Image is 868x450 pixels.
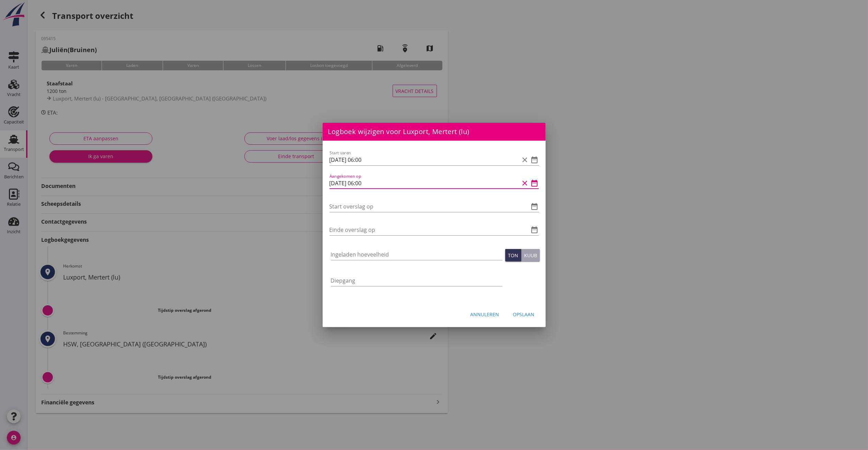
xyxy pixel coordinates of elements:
button: Ton [505,249,521,261]
i: date_range [531,179,539,187]
i: date_range [531,226,539,234]
button: Annuleren [465,308,505,320]
div: Kuub [524,252,537,259]
input: Ingeladen hoeveelheid [331,249,502,260]
input: Aangekomen op [329,178,520,189]
input: Start overslag op [329,201,520,212]
div: Opslaan [513,311,535,318]
i: date_range [531,156,539,164]
div: Ton [508,252,518,259]
div: Logboek wijzigen voor Luxport, Mertert (lu) [323,123,546,141]
input: Einde overslag op [329,224,520,235]
i: date_range [531,202,539,211]
input: Start varen [329,154,520,165]
input: Diepgang [331,275,502,286]
i: clear [521,156,529,164]
button: Opslaan [508,308,540,320]
i: clear [521,179,529,187]
div: Annuleren [471,311,499,318]
button: Kuub [521,249,540,261]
